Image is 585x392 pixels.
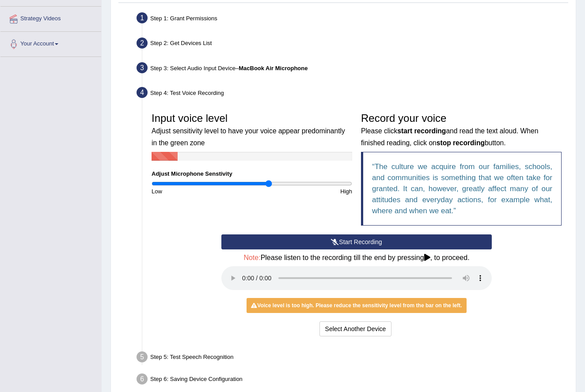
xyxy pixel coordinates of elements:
[0,7,101,29] a: Strategy Videos
[147,187,252,196] div: Low
[152,127,345,146] small: Adjust sensitivity level to have your voice appear predominantly in the green zone
[152,113,352,147] h3: Input voice level
[247,298,466,313] div: Voice level is too high. Please reduce the sensitivity level from the bar on the left.
[437,139,485,147] b: stop recording
[239,65,308,72] b: MacBook Air Microphone
[236,65,308,72] span: –
[133,35,572,54] div: Step 2: Get Devices List
[0,32,101,54] a: Your Account
[397,127,446,135] b: start recording
[221,234,492,249] button: Start Recording
[243,254,260,261] span: Note:
[372,162,552,215] q: The culture we acquire from our families, schools, and communities is something that we often tak...
[221,254,492,262] h4: Please listen to the recording till the end by pressing , to proceed.
[133,349,572,368] div: Step 5: Test Speech Recognition
[361,127,538,146] small: Please click and read the text aloud. When finished reading, click on button.
[133,371,572,390] div: Step 6: Saving Device Configuration
[319,321,392,336] button: Select Another Device
[361,113,562,147] h3: Record your voice
[133,10,572,29] div: Step 1: Grant Permissions
[152,170,232,178] label: Adjust Microphone Senstivity
[133,84,572,104] div: Step 4: Test Voice Recording
[133,60,572,79] div: Step 3: Select Audio Input Device
[252,187,357,196] div: High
